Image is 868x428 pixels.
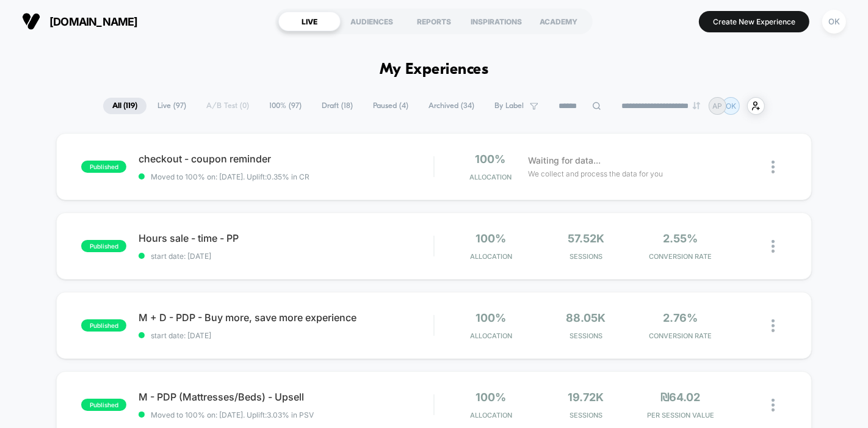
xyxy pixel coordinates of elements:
[139,153,433,165] span: checkout - coupon reminder
[81,399,126,411] span: published
[151,172,309,181] span: Moved to 100% on: [DATE] . Uplift: 0.35% in CR
[819,9,850,34] button: OK
[568,232,604,245] span: 57.52k
[541,252,630,261] span: Sessions
[341,12,403,31] div: AUDIENCES
[364,98,418,114] span: Paused ( 4 )
[636,252,725,261] span: CONVERSION RATE
[822,10,846,34] div: OK
[636,332,725,340] span: CONVERSION RATE
[494,101,524,111] span: By Label
[528,168,663,180] span: We collect and process the data for you
[465,12,527,31] div: INSPIRATIONS
[139,391,433,403] span: M - PDP (Mattresses/Beds) - Upsell
[278,12,341,31] div: LIVE
[470,411,512,419] span: Allocation
[139,311,433,324] span: M + D - PDP - Buy more, save more experience
[139,331,433,340] span: start date: [DATE]
[380,61,489,79] h1: My Experiences
[476,232,506,245] span: 100%
[699,11,809,32] button: Create New Experience
[772,240,775,253] img: close
[636,411,725,419] span: PER SESSION VALUE
[527,12,590,31] div: ACADEMY
[726,101,736,111] p: OK
[103,98,146,114] span: All ( 119 )
[419,98,483,114] span: Archived ( 34 )
[470,332,512,340] span: Allocation
[476,391,506,404] span: 100%
[566,311,606,324] span: 88.05k
[403,12,465,31] div: REPORTS
[18,12,142,31] button: [DOMAIN_NAME]
[260,98,311,114] span: 100% ( 97 )
[541,411,630,419] span: Sessions
[772,161,775,173] img: close
[663,311,698,324] span: 2.76%
[49,15,138,28] span: [DOMAIN_NAME]
[568,391,604,404] span: 19.72k
[470,252,512,261] span: Allocation
[476,311,506,324] span: 100%
[541,332,630,340] span: Sessions
[139,232,433,244] span: Hours sale - time - PP
[660,391,700,404] span: ₪64.02
[81,240,126,252] span: published
[148,98,195,114] span: Live ( 97 )
[772,399,775,412] img: close
[139,252,433,261] span: start date: [DATE]
[693,102,700,109] img: end
[476,153,506,165] span: 100%
[81,161,126,173] span: published
[469,173,512,181] span: Allocation
[663,232,698,245] span: 2.55%
[313,98,362,114] span: Draft ( 18 )
[81,319,126,332] span: published
[713,101,723,111] p: AP
[528,154,601,167] span: Waiting for data...
[22,12,40,31] img: Visually logo
[151,410,314,419] span: Moved to 100% on: [DATE] . Uplift: 3.03% in PSV
[772,319,775,332] img: close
